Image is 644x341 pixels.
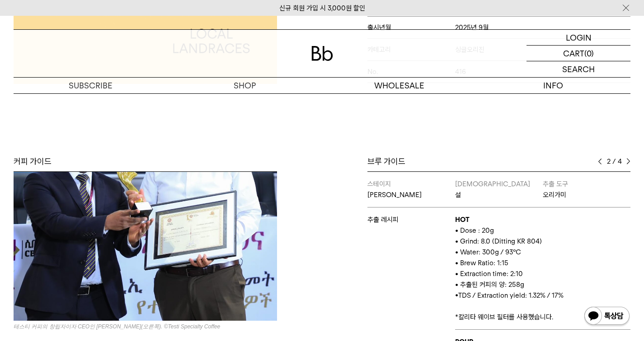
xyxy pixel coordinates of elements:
p: LOGIN [566,30,592,45]
span: 추출 도구 [543,180,568,188]
p: [PERSON_NAME] [367,189,455,200]
span: 스테이지 [367,180,391,188]
span: • Water: 300g / 93°C [455,248,521,256]
a: SUBSCRIBE [14,78,168,93]
img: 78805a221a988e79ef3f42d7c5bfd418_141404.jpg [14,61,277,321]
p: 오리가미 [543,189,630,200]
span: • 추출된 커피의 양: 258g [455,281,524,289]
a: CART (0) [526,46,630,61]
p: *칼리타 웨이브 필터를 사용했습니다. [455,312,630,323]
a: LOGIN [526,30,630,46]
span: [DEMOGRAPHIC_DATA] [455,180,530,188]
i: 테스티 커피의 창립자이자 CEO인 [PERSON_NAME](오른쪽). ©Testi Specialty Coffee [14,323,220,330]
p: 설 [455,189,543,200]
span: • Grind: 8.0 (Ditting KR 804) [455,237,542,245]
div: 커피 가이드 [14,156,277,167]
a: 신규 회원 가입 시 3,000원 할인 [279,4,365,12]
p: SEARCH [562,61,595,77]
span: 2 [606,156,611,167]
p: 추출 레시피 [367,214,455,225]
b: HOT [455,216,470,224]
img: 카카오톡 채널 1:1 채팅 버튼 [583,306,630,327]
span: 4 [618,156,622,167]
p: WHOLESALE [322,78,476,93]
img: 로고 [311,46,333,61]
span: • Dose : 20g [455,226,494,235]
span: • [455,291,458,300]
div: 브루 가이드 [367,156,631,167]
p: INFO [476,78,630,93]
span: • Brew Ratio: 1:15 [455,259,508,267]
p: (0) [584,46,594,61]
p: CART [563,46,584,61]
span: • Extraction time: 2:10 [455,270,523,278]
a: SHOP [168,78,322,93]
p: TDS / Extraction yield: 1.32% / 17% [455,290,630,301]
span: / [612,156,616,167]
